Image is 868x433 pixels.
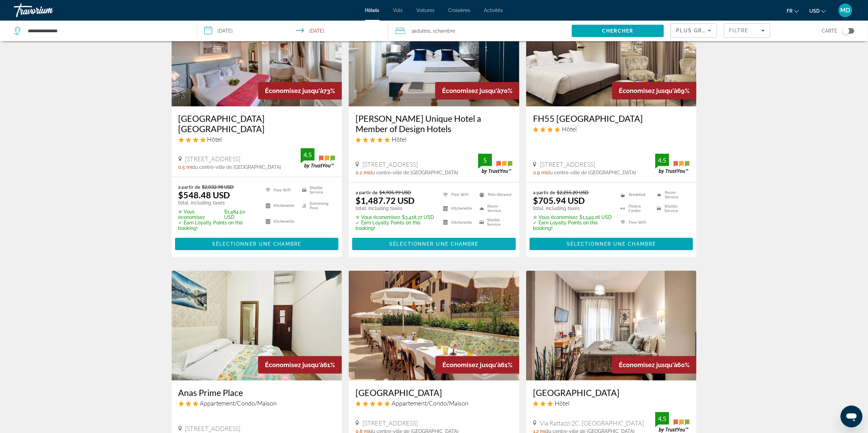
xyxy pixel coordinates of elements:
[356,399,512,407] div: 5 star Apartment
[440,217,476,227] li: Kitchenette
[414,28,431,34] span: Adultes
[557,189,589,195] del: $2,255.20 USD
[356,113,512,134] a: [PERSON_NAME] Unique Hotel a Member of Design Hotels
[185,425,241,432] span: [STREET_ADDRESS]
[392,136,406,143] span: Hôtel
[533,387,690,398] a: [GEOGRAPHIC_DATA]
[207,136,222,143] span: Hôtel
[299,184,335,196] li: Shuttle Service
[365,8,380,13] a: Hôtels
[356,136,512,143] div: 5 star Hotel
[262,215,299,228] li: Kitchenette
[392,399,468,407] span: Appartement/Condo/Maison
[379,189,411,195] del: $4,905.99 USD
[837,28,854,34] button: Toggle map
[526,271,697,381] img: Santamaria Inn
[178,220,257,231] p: ✓ Earn Loyalty Points on this booking!
[356,214,435,220] p: $3,418.27 USD
[809,6,826,16] button: Change currency
[388,21,572,41] button: Travelers: 3 adults, 0 children
[178,164,192,170] span: 0.5 mi
[617,189,653,200] li: Breakfast
[484,8,503,13] a: Activités
[262,184,299,196] li: Free WiFi
[362,161,418,168] span: [STREET_ADDRESS]
[809,8,820,14] span: USD
[202,184,234,190] del: $2,032.98 USD
[352,239,516,247] a: Sélectionner une chambre
[178,113,335,134] a: [GEOGRAPHIC_DATA] [GEOGRAPHIC_DATA]
[787,8,792,14] span: fr
[178,200,257,206] p: total, including taxes
[619,361,677,368] span: Économisez jusqu'à
[258,82,342,100] div: 73%
[178,184,200,190] span: a partir de
[478,154,512,174] img: TrustYou guest rating badge
[412,26,431,36] span: 3
[555,399,569,407] span: Hôtel
[356,206,435,211] p: total, including taxes
[356,387,512,398] a: [GEOGRAPHIC_DATA]
[178,387,335,398] a: Anas Prime Place
[440,189,476,200] li: Free WiFi
[192,164,281,170] span: du centre-ville de [GEOGRAPHIC_DATA]
[836,3,854,17] button: User Menu
[352,238,516,250] button: Sélectionner une chambre
[533,113,690,124] h3: FH55 [GEOGRAPHIC_DATA]
[356,189,378,195] span: a partir de
[547,170,636,175] span: du centre-ville de [GEOGRAPHIC_DATA]
[200,399,277,407] span: Appartement/Condo/Maison
[540,419,644,427] span: Via Rattazzi 2C, [GEOGRAPHIC_DATA]
[172,271,342,381] img: Anas Prime Place
[617,217,653,227] li: Free WiFi
[533,195,585,206] ins: $705.94 USD
[185,155,241,163] span: [STREET_ADDRESS]
[258,356,342,374] div: 61%
[653,189,690,200] li: Room Service
[178,190,230,200] ins: $548.48 USD
[178,209,257,220] p: $1,484.50 USD
[436,356,519,374] div: 61%
[356,220,435,231] p: ✓ Earn Loyalty Points on this booking!
[175,239,339,247] a: Sélectionner une chambre
[265,361,323,368] span: Économisez jusqu'à
[562,125,577,133] span: Hôtel
[435,82,519,100] div: 70%
[478,156,492,164] div: 5
[449,8,471,13] a: Croisières
[356,195,415,206] ins: $1,487.72 USD
[349,271,519,381] img: Casa Monti Roma
[14,1,82,19] a: Travorium
[442,87,500,94] span: Économisez jusqu'à
[178,209,223,220] span: ✮ Vous économisez
[27,26,187,36] input: Search hotel destination
[533,170,547,175] span: 0.9 mi
[476,189,512,200] li: Pets Allowed
[476,203,512,214] li: Room Service
[356,170,369,175] span: 0.2 mi
[530,238,693,250] button: Sélectionner une chambre
[262,200,299,212] li: Kitchenette
[619,87,677,94] span: Économisez jusqu'à
[417,8,435,13] span: Voitures
[572,25,664,37] button: Search
[197,21,388,41] button: Select check in and out date
[822,26,837,36] span: Carte
[533,214,578,220] span: ✮ Vous économisez
[724,23,770,38] button: Filters
[299,200,335,212] li: Swimming Pool
[265,87,323,94] span: Économisez jusqu'à
[655,156,669,164] div: 4.5
[729,28,749,33] span: Filtre
[440,203,476,214] li: Kitchenette
[841,406,863,428] iframe: Bouton de lancement de la fenêtre de messagerie
[602,28,633,34] span: Chercher
[653,203,690,214] li: Shuttle Service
